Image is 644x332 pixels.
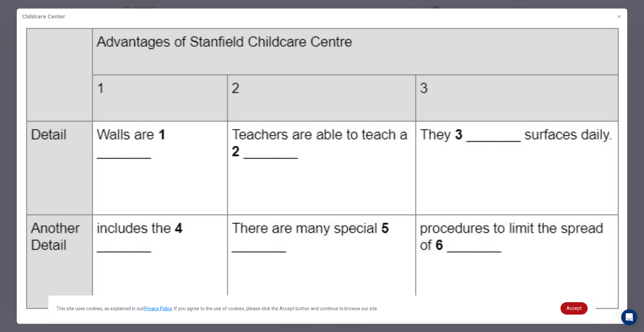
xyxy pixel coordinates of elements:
[22,12,65,20] span: Childcare Center
[567,306,582,311] span: Accept
[621,309,637,325] div: Open Intercom Messenger
[48,295,596,321] div: cookieconsent
[17,24,627,311] img: fallback image
[56,306,378,311] span: This site uses cookies, as explained in our . If you agree to the use of cookies, please click th...
[560,302,588,315] a: dismiss cookie message
[144,306,172,311] a: Privacy Policy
